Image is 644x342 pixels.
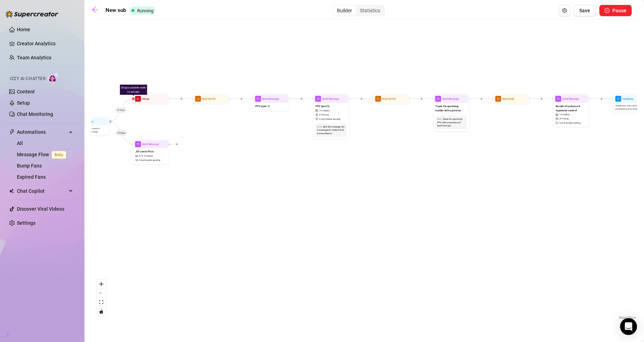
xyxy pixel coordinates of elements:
span: plus [180,98,183,100]
button: toggle interactivity [97,307,106,316]
span: safety-certificate [556,122,559,124]
a: React Flow attribution [619,316,636,320]
g: Edge from 8d2a8f3c-b4d6-49b8-95a9-7c22ca162ebd to 887f9dd0-d467-4193-b927-b03745966b0f [109,121,133,144]
span: picture [556,113,559,116]
div: Statistics [356,6,384,15]
a: Discover Viral Videos [17,206,64,212]
button: Open Exit Rules [559,5,570,16]
span: Bundle of exclusive & expensive content [556,104,587,112]
div: Split the message into 2 messages to make it look more authentic [317,125,345,135]
div: clock-circleWait for12h [373,94,409,104]
span: Izzy AI Chatter [10,75,45,82]
span: Pause [612,8,626,13]
div: Builder [333,6,356,15]
span: mail [255,96,261,102]
span: plus [300,98,302,100]
div: Open Intercom Messenger [620,318,637,335]
span: thunderbolt [9,129,15,135]
span: AI Pricing [559,117,569,121]
span: Wait for 12h [202,97,215,101]
span: Send Message [562,97,579,101]
span: merge [135,96,141,102]
span: plus [540,98,543,100]
span: Send Message [142,142,159,146]
button: Pause [599,5,632,16]
span: PPV (part 2) [315,104,330,108]
span: 10 medias [559,113,569,117]
div: Tease for upcoming PPV with a preview, and build the hype [437,117,466,127]
img: Chat Copilot [9,189,14,193]
span: pause-circle [605,8,610,13]
a: Message FlowBeta [17,152,69,157]
a: Chat Monitoring [17,111,53,117]
span: Merge [142,97,149,101]
div: mailSend MessageJOI Lower Pricepicture$19,5 mediassafety-certificateAvoid double sending [133,139,169,164]
span: picture [315,110,319,112]
a: Creator Analytics [17,38,73,49]
span: Condition [622,97,633,101]
span: mail [135,141,141,147]
span: Send Message [442,97,459,101]
button: zoom in [97,279,106,289]
img: AI Chatter [48,73,59,83]
span: Condition [82,119,93,123]
span: safety-certificate [315,118,319,120]
span: Wait for 12h [382,97,395,101]
span: arrow-left [91,6,98,13]
a: Content [17,89,35,94]
span: safety-certificate [135,159,139,162]
a: Team Analytics [17,55,51,60]
span: Avoid double sending [559,121,581,125]
span: dollar [556,118,559,120]
span: Avoid double sending [319,117,340,121]
span: clock-circle [375,96,381,102]
span: clock-circle [495,96,501,102]
g: Edge from 8d2a8f3c-b4d6-49b8-95a9-7c22ca162ebd to 7d139e57-ba57-40f0-ab33-81cd2019a1a5 [109,99,132,121]
span: PPV (part 1) [255,104,269,108]
span: Save [579,8,590,13]
span: $ 19 , [139,154,143,158]
span: JOI Lower Price [135,150,154,153]
a: All [17,140,23,146]
span: Wait for 6h [502,97,514,101]
span: Send Message [322,97,339,101]
span: plus [240,98,243,100]
a: arrow-left [91,6,102,15]
span: mail [435,96,441,102]
span: retweet [109,121,111,123]
span: plus [600,98,603,100]
div: clock-circleWait for6h [493,94,529,104]
span: 5 medias [144,154,153,158]
span: picture [135,155,139,157]
div: clock-circleWait for12h [193,94,229,104]
span: Automations [17,126,67,138]
div: segmented control [332,5,385,16]
div: mailSend MessagePPV (part 1) [253,94,289,112]
span: Chat Copilot [17,185,67,197]
span: build [4,332,8,337]
button: Save Flow [574,5,596,16]
div: mailSend MessagePPV (part 2)picture10 mediasdollarAI Pricingsafety-certificateAvoid double sendin... [313,94,349,139]
button: fit view [97,298,106,307]
span: Wait 10 hours, then check if purchased last message [75,127,107,133]
div: Drag to another node to connect [120,85,147,95]
span: AI Pricing [319,113,329,117]
span: clock-circle [195,96,201,102]
span: dollar [315,113,319,116]
span: mail [555,96,561,102]
div: Drag to another node to connectmergeMerge [133,94,169,104]
a: Bump Fans [17,163,42,169]
a: Home [17,27,30,32]
span: Beta [52,151,66,159]
span: mail [315,96,321,102]
img: logo-BBDzfeDw.svg [6,11,58,18]
span: plus [420,98,423,100]
strong: New sub [106,7,126,13]
span: plus [480,98,483,100]
span: filter [615,96,621,102]
span: 10 medias [319,109,329,112]
span: plus [360,98,363,100]
span: Send Message [262,97,279,101]
span: plus [176,143,178,145]
div: mailSend MessageTease for upcoming bundle with a previewNote:Tease for upcoming PPV with a previe... [433,94,469,132]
